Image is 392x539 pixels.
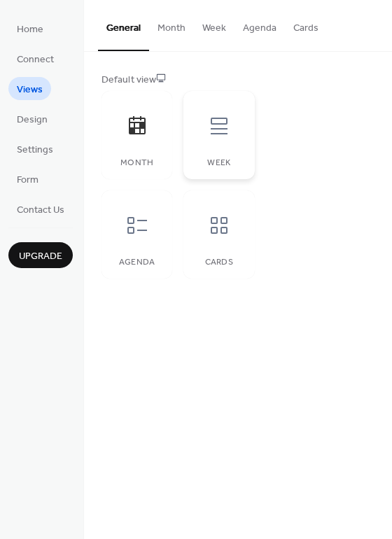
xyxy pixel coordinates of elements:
div: Default view [101,73,372,87]
a: Contact Us [8,197,73,220]
span: Upgrade [19,249,62,264]
span: Home [17,22,43,37]
div: Week [197,158,240,168]
a: Form [8,167,47,190]
a: Views [8,77,51,100]
span: Views [17,83,43,97]
span: Form [17,173,38,188]
span: Settings [17,143,53,157]
span: Connect [17,52,54,67]
div: Cards [197,258,240,267]
div: Agenda [115,258,158,267]
div: Month [115,158,158,168]
span: Contact Us [17,203,64,218]
a: Home [8,17,52,40]
a: Settings [8,137,62,160]
span: Design [17,113,48,127]
a: Connect [8,47,62,70]
button: Upgrade [8,242,73,268]
a: Design [8,107,56,130]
